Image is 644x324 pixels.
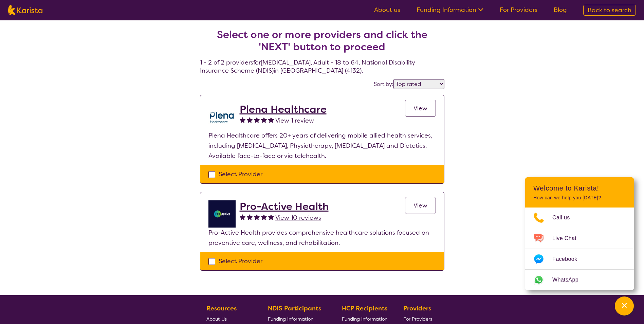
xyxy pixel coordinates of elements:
h2: Select one or more providers and click the 'NEXT' button to proceed [208,29,436,53]
a: Back to search [583,5,636,16]
a: About Us [206,313,252,324]
a: About us [374,6,400,14]
button: Channel Menu [615,296,634,316]
a: View 10 reviews [275,213,321,223]
b: NDIS Participants [268,304,321,312]
img: fullstar [268,117,274,123]
img: jdgr5huzsaqxc1wfufya.png [208,200,236,228]
a: Funding Information [417,6,483,14]
img: Karista logo [8,5,42,15]
img: fullstar [261,214,267,220]
b: Providers [403,304,431,312]
p: Pro-Active Health provides comprehensive healthcare solutions focused on preventive care, wellnes... [208,228,436,248]
img: fullstar [261,117,267,123]
a: Web link opens in a new tab. [525,270,634,290]
h4: 1 - 2 of 2 providers for [MEDICAL_DATA] , Adult - 18 to 64 , National Disability Insurance Scheme... [200,12,444,75]
span: View 10 reviews [275,214,321,222]
a: Pro-Active Health [240,200,329,213]
a: Blog [554,6,567,14]
span: Live Chat [552,233,585,244]
a: Funding Information [342,313,387,324]
a: Funding Information [268,313,326,324]
span: For Providers [403,316,432,322]
span: Back to search [588,6,631,14]
img: fullstar [240,214,245,220]
img: fullstar [247,117,253,123]
a: View [405,197,436,214]
span: WhatsApp [552,275,587,285]
span: View [413,104,427,112]
h2: Welcome to Karista! [533,184,626,192]
span: Facebook [552,254,585,264]
span: View 1 review [275,116,314,125]
img: fullstar [247,214,253,220]
b: HCP Recipients [342,304,387,312]
a: For Providers [500,6,537,14]
label: Sort by: [374,80,393,88]
a: Plena Healthcare [240,103,327,115]
img: fullstar [268,214,274,220]
span: Funding Information [342,316,387,322]
span: View [413,201,427,210]
img: fullstar [254,117,260,123]
ul: Choose channel [525,208,634,290]
img: fullstar [240,117,245,123]
p: How can we help you [DATE]? [533,195,626,201]
span: Call us [552,213,578,223]
a: For Providers [403,313,435,324]
span: About Us [206,316,227,322]
b: Resources [206,304,237,312]
img: fullstar [254,214,260,220]
img: ehd3j50wdk7ycqmad0oe.png [208,103,236,130]
a: View 1 review [275,115,314,126]
p: Plena Healthcare offers 20+ years of delivering mobile allied health services, including [MEDICAL... [208,130,436,161]
span: Funding Information [268,316,313,322]
div: Channel Menu [525,177,634,290]
a: View [405,100,436,117]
